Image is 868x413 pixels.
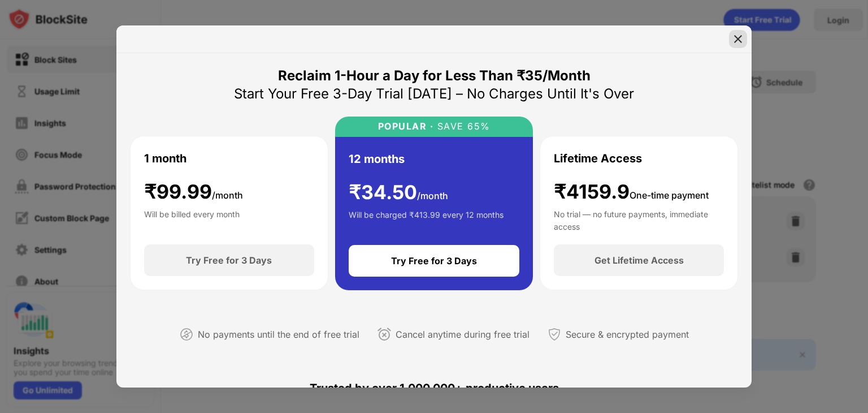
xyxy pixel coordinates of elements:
[554,150,642,167] div: Lifetime Access
[566,326,689,343] div: Secure & encrypted payment
[278,67,591,85] div: Reclaim 1-Hour a Day for Less Than ₹35/Month
[548,328,561,341] img: secured-payment
[180,328,193,341] img: not-paying
[378,121,434,132] div: POPULAR ·
[349,209,504,231] div: Will be charged ₹413.99 every 12 months
[554,208,724,231] div: No trial — no future payments, immediate access
[349,150,405,167] div: 12 months
[377,328,391,341] img: cancel-anytime
[144,150,186,167] div: 1 month
[212,190,243,201] span: /month
[594,255,684,266] div: Get Lifetime Access
[198,326,359,343] div: No payments until the end of free trial
[391,255,477,266] div: Try Free for 3 Days
[144,208,240,231] div: Will be billed every month
[396,326,530,343] div: Cancel anytime during free trial
[554,180,709,204] div: ₹4159.9
[433,121,491,132] div: SAVE 65%
[144,180,243,204] div: ₹ 99.99
[417,190,448,201] span: /month
[630,190,709,201] span: One-time payment
[349,181,448,204] div: ₹ 34.50
[186,255,272,266] div: Try Free for 3 Days
[234,85,634,103] div: Start Your Free 3-Day Trial [DATE] – No Charges Until It's Over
